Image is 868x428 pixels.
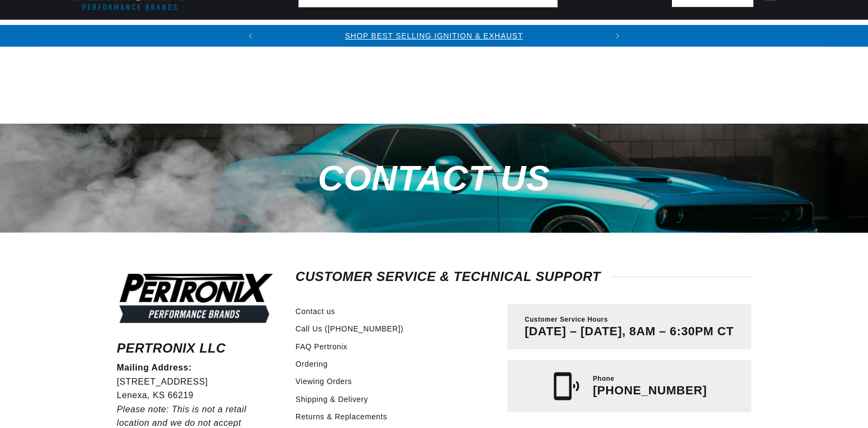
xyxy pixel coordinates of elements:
a: Phone [PHONE_NUMBER] [507,360,751,412]
div: 1 of 2 [261,30,607,42]
span: Customer Service Hours [525,315,608,324]
summary: Motorcycle [787,20,862,46]
strong: Mailing Address: [117,363,192,372]
p: Lenexa, KS 66219 [117,388,275,403]
a: Viewing Orders [295,375,352,387]
p: [DATE] – [DATE], 8AM – 6:30PM CT [525,324,734,338]
a: Ordering [295,358,328,370]
a: Returns & Replacements [295,411,387,423]
p: [PHONE_NUMBER] [593,384,707,398]
h2: Customer Service & Technical Support [295,271,751,282]
div: Announcement [261,30,607,42]
summary: Battery Products [576,20,683,46]
a: Call Us ([PHONE_NUMBER]) [295,323,404,335]
button: Translation missing: en.sections.announcements.previous_announcement [240,25,261,47]
span: Contact us [318,158,550,198]
summary: Ignition Conversions [68,20,185,46]
summary: Headers, Exhausts & Components [305,20,494,46]
p: [STREET_ADDRESS] [117,375,275,389]
summary: Engine Swaps [494,20,576,46]
a: SHOP BEST SELLING IGNITION & EXHAUST [345,31,523,40]
a: Shipping & Delivery [295,393,368,405]
button: Translation missing: en.sections.announcements.next_announcement [607,25,628,47]
h6: Pertronix LLC [117,343,275,354]
summary: Coils & Distributors [185,20,305,46]
a: FAQ Pertronix [295,341,348,353]
span: Phone [593,374,614,384]
a: Contact us [295,305,335,317]
summary: Spark Plug Wires [683,20,786,46]
slideshow-component: Translation missing: en.sections.announcements.announcement_bar [41,25,827,47]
